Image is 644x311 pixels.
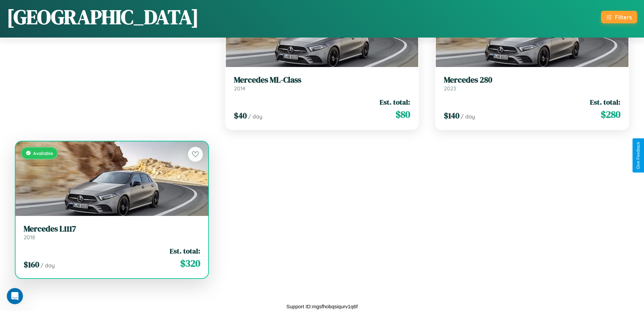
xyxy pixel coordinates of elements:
span: $ 320 [180,257,200,270]
span: 2014 [234,85,245,92]
span: / day [461,113,475,120]
span: $ 160 [24,259,39,270]
span: $ 80 [396,108,410,121]
span: / day [248,113,262,120]
h3: Mercedes 280 [444,75,620,85]
h3: Mercedes ML-Class [234,75,410,85]
iframe: Intercom live chat [7,288,23,304]
h3: Mercedes L1117 [24,224,200,234]
span: $ 280 [601,108,620,121]
span: $ 140 [444,110,459,121]
a: Mercedes L11172018 [24,224,200,241]
p: Support ID: mgsfhobqsiqurv1q6f [286,302,358,311]
span: $ 40 [234,110,247,121]
div: Give Feedback [636,142,641,169]
span: 2023 [444,85,456,92]
span: Available [33,150,53,156]
a: Mercedes 2802023 [444,75,620,92]
span: Est. total: [380,97,410,107]
h1: [GEOGRAPHIC_DATA] [7,3,199,31]
div: Filters [615,14,632,21]
span: Est. total: [590,97,620,107]
button: Filters [601,11,637,23]
span: 2018 [24,234,35,241]
a: Mercedes ML-Class2014 [234,75,410,92]
span: / day [41,262,55,269]
span: Est. total: [170,246,200,256]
